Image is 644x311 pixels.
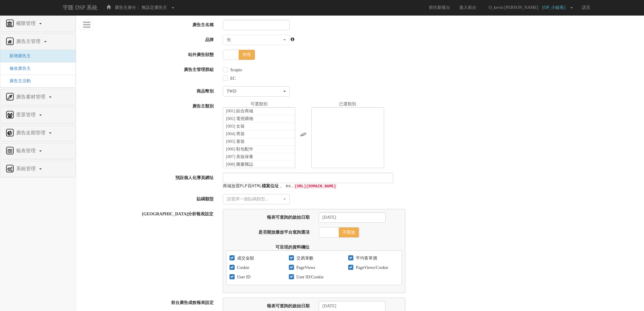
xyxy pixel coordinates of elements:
button: 無 [223,35,290,45]
span: O_kevin [PERSON_NAME] [485,5,541,10]
label: Cookie [236,265,249,271]
label: EC [229,76,236,82]
a: 修改廣告主 [5,66,31,71]
a: 報表管理 [5,146,71,156]
span: 廣告主身分： [115,5,140,10]
label: Scupio [229,67,242,73]
a: 新增廣告主 [5,54,31,58]
span: 權限管理 [15,21,39,26]
span: [OP_小組長] [542,5,569,10]
div: 請選擇一個貼碼類型... [227,196,282,202]
span: [006] 鞋包配件 [226,147,254,151]
a: 系統管理 [5,164,71,174]
label: 站外廣告狀態 [76,50,218,58]
span: 停用 [239,50,254,60]
span: 不開放 [339,228,359,237]
label: 商品幣別 [76,86,218,94]
label: PageViews/Cookie [354,265,388,271]
a: 廣告走期管理 [5,128,71,138]
div: 已選類別 [311,101,384,107]
span: 受眾管理 [15,112,39,117]
label: 報表可查詢的啟始日期 [222,301,314,309]
div: 可選類別 [223,101,296,107]
label: 品牌 [76,35,218,43]
label: 成交金額 [236,255,254,261]
label: 報表可查詢的啟始日期 [222,212,314,221]
samp: 商城放置PLP頁HTML ， ex. [223,184,337,189]
label: 可呈現的資料欄位 [222,242,314,250]
a: 廣告主活動 [5,79,31,83]
span: [008] 圖書雜誌 [226,162,254,167]
label: 廣告主類別 [76,101,218,109]
label: 交易筆數 [295,255,313,261]
span: [002] 電視購物 [226,116,254,121]
code: [URL][DOMAIN_NAME] [293,184,337,189]
label: PageViews [295,265,315,271]
strong: 檔案位址 [262,184,279,189]
span: 廣告素材管理 [15,94,48,99]
label: 廣告主管理群組 [76,65,218,73]
span: [005] 童裝 [226,139,245,144]
span: 無設定廣告主 [142,5,167,10]
span: 系統管理 [15,166,39,171]
label: [GEOGRAPHIC_DATA]分析報表設定 [76,209,218,217]
div: TWD [227,88,282,94]
label: User ID/Cookie [295,274,324,280]
label: 廣告主名稱 [76,20,218,28]
span: 廣告走期管理 [15,130,48,135]
a: 受眾管理 [5,110,71,120]
span: [007] 美妝保養 [226,154,254,159]
a: 權限管理 [5,19,71,29]
div: 無 [227,37,282,43]
label: 預設個人化導頁網址 [76,173,218,181]
span: [001] 綜合商城 [226,109,254,113]
a: 廣告素材管理 [5,92,71,102]
label: 平均客單價 [354,255,377,261]
label: 貼碼類型 [76,194,218,202]
span: [003] 女裝 [226,124,245,129]
span: 報表管理 [15,148,39,153]
label: 前台廣告成效報表設定 [76,298,218,306]
label: 是否開放播放平台查詢選項 [222,227,314,235]
a: 廣告主管理 [5,37,71,47]
button: TWD [223,86,290,97]
span: [004] 男裝 [226,132,245,136]
span: 廣告主管理 [15,39,44,44]
label: User ID [236,274,251,280]
button: 請選擇一個貼碼類型... [223,194,290,204]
